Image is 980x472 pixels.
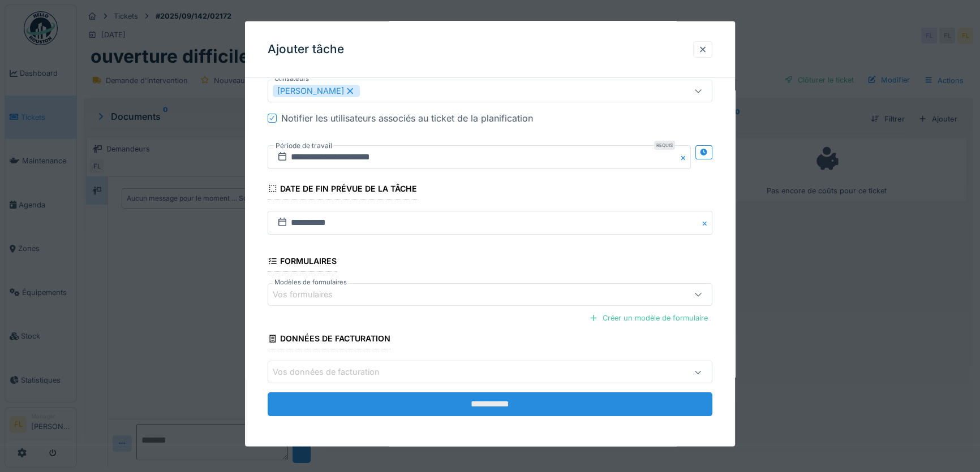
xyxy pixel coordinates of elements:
[268,42,344,57] h3: Ajouter tâche
[268,180,417,199] div: Date de fin prévue de la tâche
[678,145,691,168] button: Close
[584,310,712,326] div: Créer un modèle de formulaire
[268,330,390,349] div: Données de facturation
[272,73,311,83] label: Utilisateurs
[274,139,333,151] label: Période de travail
[268,252,337,271] div: Formulaires
[272,278,349,287] label: Modèles de formulaires
[273,288,349,301] div: Vos formulaires
[700,210,712,234] button: Close
[281,111,533,124] div: Notifier les utilisateurs associés au ticket de la planification
[273,366,396,378] div: Vos données de facturation
[273,84,360,97] div: [PERSON_NAME]
[654,140,675,149] div: Requis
